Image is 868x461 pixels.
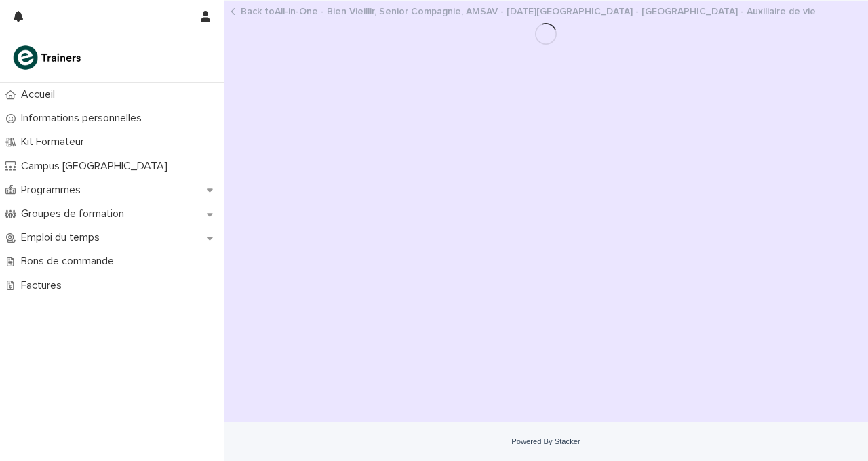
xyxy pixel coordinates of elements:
p: Groupes de formation [16,207,135,220]
p: Campus [GEOGRAPHIC_DATA] [16,160,178,173]
p: Accueil [16,88,66,101]
a: Back toAll-in-One - Bien Vieillir, Senior Compagnie, AMSAV - [DATE][GEOGRAPHIC_DATA] - [GEOGRAPHI... [241,3,816,18]
a: Powered By Stacker [511,437,580,445]
p: Informations personnelles [16,112,153,125]
p: Kit Formateur [16,136,95,148]
p: Programmes [16,184,92,197]
p: Emploi du temps [16,231,111,244]
p: Factures [16,279,73,292]
p: Bons de commande [16,255,125,268]
img: K0CqGN7SDeD6s4JG8KQk [11,44,85,71]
